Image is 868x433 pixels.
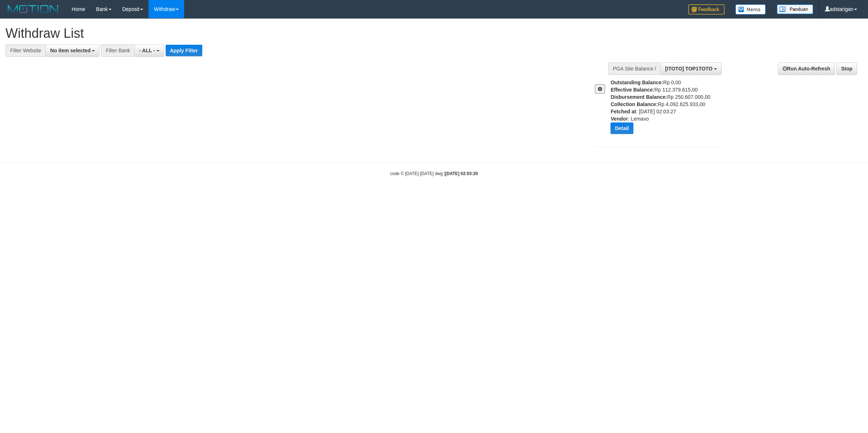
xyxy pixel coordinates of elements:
[50,48,90,53] span: No item selected
[661,62,722,75] button: [ITOTO] TOP1TOTO
[390,171,478,176] small: code © [DATE]-[DATE] dwg |
[139,48,155,53] span: - ALL -
[611,101,658,107] b: Collection Balance:
[735,4,766,15] img: Button%20Memo.svg
[134,44,164,57] button: - ALL -
[5,26,571,41] h1: Withdraw List
[611,79,725,139] div: Rp 0,00 Rp 112.379.615,00 Rp 250.607.000,00 Rp 4.092.625.933,00 : [DATE] 02:03:27 : Lemavo
[608,62,661,75] div: PGA Site Balance /
[445,171,478,176] strong: [DATE] 02:03:20
[611,109,636,114] b: Fetched at
[5,4,61,15] img: MOTION_logo.png
[5,44,45,57] div: Filter Website
[611,94,667,100] b: Disbursement Balance:
[611,116,628,122] b: Vendor
[611,87,654,93] b: Effective Balance:
[777,4,813,14] img: panduan.png
[101,44,134,57] div: Filter Bank
[166,45,202,56] button: Apply Filter
[665,66,713,72] span: [ITOTO] TOP1TOTO
[778,62,835,75] a: Run Auto-Refresh
[45,44,100,57] button: No item selected
[611,80,663,85] b: Outstanding Balance:
[836,62,857,75] a: Stop
[688,4,725,15] img: Feedback.jpg
[611,122,633,134] button: Detail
